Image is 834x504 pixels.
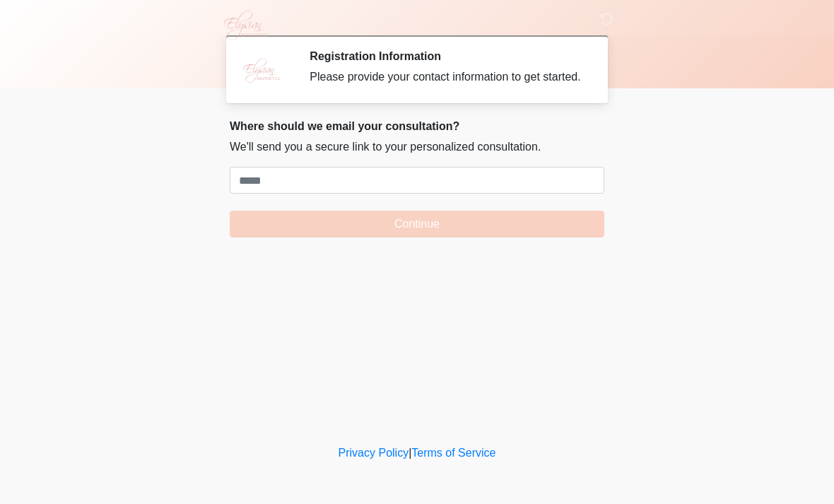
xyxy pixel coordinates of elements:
h2: Where should we email your consultation? [230,119,604,133]
img: Elysian Aesthetics Logo [216,11,275,40]
div: Please provide your contact information to get started. [310,69,583,86]
a: Privacy Policy [339,447,409,459]
img: Agent Avatar [240,49,283,92]
a: | [409,447,411,459]
button: Continue [230,211,604,238]
p: We'll send you a secure link to your personalized consultation. [230,139,604,156]
a: Terms of Service [411,447,495,459]
h2: Registration Information [310,49,583,63]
